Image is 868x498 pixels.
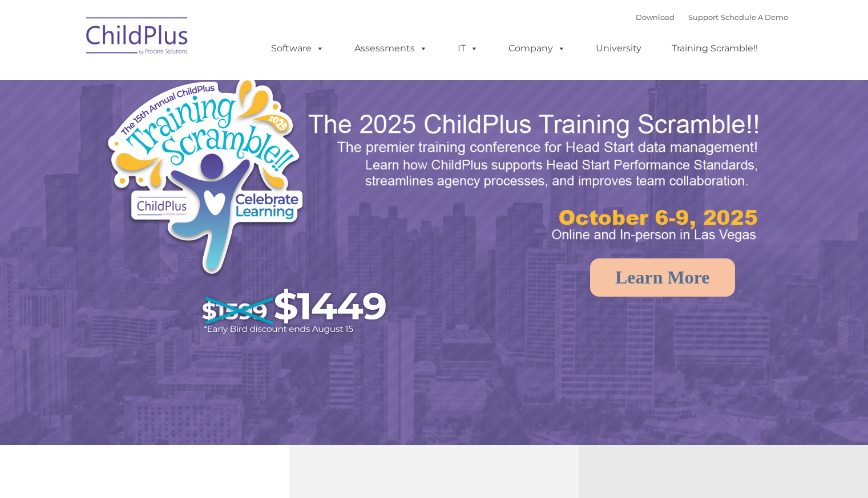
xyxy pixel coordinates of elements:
[446,37,490,60] a: IT
[721,13,788,22] a: Schedule A Demo
[590,258,735,297] a: Learn More
[584,37,653,60] a: University
[260,37,336,60] a: Software
[497,37,577,60] a: Company
[80,9,195,66] img: ChildPlus by Procare Solutions
[636,13,788,22] font: |
[343,37,439,60] a: Assessments
[660,37,769,60] a: Training Scramble!!
[636,13,675,22] a: Download
[688,13,718,22] a: Support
